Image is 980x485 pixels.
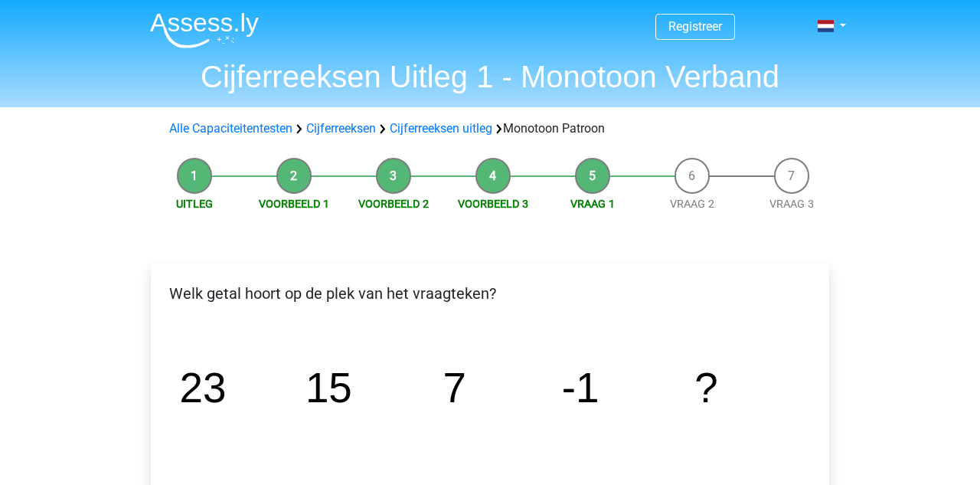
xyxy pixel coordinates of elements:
[179,364,226,411] tspan: 23
[670,198,714,211] a: Vraag 2
[176,198,213,211] a: Uitleg
[694,364,717,411] tspan: ?
[390,121,492,136] a: Cijferreeksen uitleg
[169,121,292,136] a: Alle Capaciteitentesten
[259,198,329,211] a: Voorbeeld 1
[138,58,842,95] h1: Cijferreeksen Uitleg 1 - Monotoon Verband
[562,364,599,411] tspan: -1
[306,121,376,136] a: Cijferreeksen
[305,364,352,411] tspan: 15
[358,198,429,211] a: Voorbeeld 2
[570,198,615,211] a: Vraag 1
[668,19,722,34] a: Registreer
[163,120,817,138] div: Monotoon Patroon
[443,364,466,411] tspan: 7
[163,282,817,305] p: Welk getal hoort op de plek van het vraagteken?
[150,12,259,48] img: Assessly
[769,198,814,211] a: Vraag 3
[458,198,528,211] a: Voorbeeld 3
